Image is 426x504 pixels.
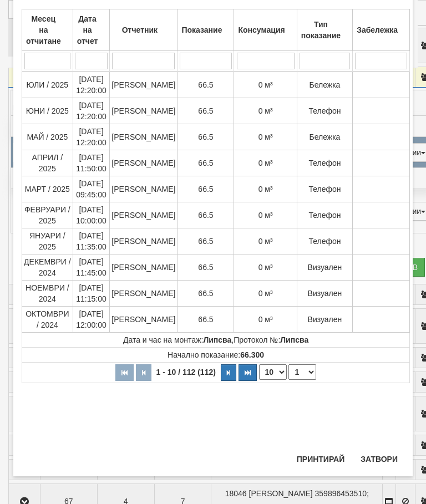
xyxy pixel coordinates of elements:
td: [PERSON_NAME] [110,150,177,176]
span: 66.5 [198,80,213,89]
span: Начално показание: [168,350,264,359]
th: Дата на отчет: No sort applied, activate to apply an ascending sort [73,9,110,51]
td: ФЕВРУАРИ / 2025 [22,202,73,228]
span: 66.5 [198,106,213,115]
th: Тип показание: No sort applied, activate to apply an ascending sort [297,9,352,51]
td: Визуален [297,307,352,333]
td: [DATE] 09:45:00 [73,176,110,202]
td: [PERSON_NAME] [110,281,177,307]
td: [PERSON_NAME] [110,124,177,150]
td: Визуален [297,281,352,307]
span: 66.5 [198,159,213,167]
td: [PERSON_NAME] [110,72,177,98]
td: Телефон [297,202,352,228]
span: 0 м³ [258,211,273,220]
td: Телефон [297,228,352,254]
select: Брой редове на страница [259,364,287,380]
td: [PERSON_NAME] [110,228,177,254]
td: ЮНИ / 2025 [22,98,73,124]
td: Телефон [297,150,352,176]
td: Бележка [297,72,352,98]
span: 0 м³ [258,289,273,298]
span: Протокол №: [234,335,308,344]
td: ЯНУАРИ / 2025 [22,228,73,254]
td: ДЕКЕМВРИ / 2024 [22,254,73,281]
button: Затвори [354,450,404,468]
span: 0 м³ [258,237,273,246]
button: Следваща страница [221,364,236,381]
td: [PERSON_NAME] [110,202,177,228]
strong: Липсва [203,335,231,344]
td: , [22,333,410,348]
td: Телефон [297,98,352,124]
td: [DATE] 10:00:00 [73,202,110,228]
span: 66.5 [198,133,213,141]
button: Принтирай [290,450,351,468]
td: [PERSON_NAME] [110,98,177,124]
span: 66.5 [198,185,213,194]
td: [DATE] 12:20:00 [73,72,110,98]
td: Телефон [297,176,352,202]
td: АПРИЛ / 2025 [22,150,73,176]
span: 66.5 [198,211,213,220]
span: 0 м³ [258,315,273,324]
td: [PERSON_NAME] [110,176,177,202]
b: Месец на отчитане [26,14,61,45]
td: [DATE] 12:20:00 [73,98,110,124]
td: [PERSON_NAME] [110,307,177,333]
b: Отчетник [122,26,158,34]
strong: 66.300 [240,350,264,359]
span: 0 м³ [258,185,273,194]
span: 0 м³ [258,133,273,141]
td: ОКТОМВРИ / 2024 [22,307,73,333]
td: МАРТ / 2025 [22,176,73,202]
button: Предишна страница [136,364,151,381]
th: Консумация: No sort applied, activate to apply an ascending sort [234,9,297,51]
span: 0 м³ [258,263,273,272]
td: [DATE] 11:50:00 [73,150,110,176]
span: Дата и час на монтаж: [123,335,231,344]
td: [DATE] 12:00:00 [73,307,110,333]
td: [DATE] 12:20:00 [73,124,110,150]
td: Визуален [297,254,352,281]
th: Забележка: No sort applied, activate to apply an ascending sort [353,9,410,51]
span: 66.5 [198,289,213,298]
th: Отчетник: No sort applied, activate to apply an ascending sort [110,9,177,51]
td: МАЙ / 2025 [22,124,73,150]
td: [DATE] 11:45:00 [73,254,110,281]
td: Бележка [297,124,352,150]
td: [DATE] 11:15:00 [73,281,110,307]
span: 66.5 [198,237,213,246]
b: Показание [181,26,222,34]
td: НОЕМВРИ / 2024 [22,281,73,307]
td: ЮЛИ / 2025 [22,72,73,98]
b: Дата на отчет [77,14,98,45]
span: 0 м³ [258,80,273,89]
th: Показание: No sort applied, activate to apply an ascending sort [177,9,234,51]
b: Забележка [357,26,398,34]
td: [DATE] 11:35:00 [73,228,110,254]
td: [PERSON_NAME] [110,254,177,281]
span: 0 м³ [258,106,273,115]
strong: Липсва [280,335,308,344]
span: 0 м³ [258,159,273,167]
span: 1 - 10 / 112 (112) [153,368,218,376]
b: Консумация [238,26,285,34]
button: Първа страница [115,364,134,381]
select: Страница номер [288,364,316,380]
b: Тип показание [301,20,341,40]
button: Последна страница [239,364,257,381]
span: 66.5 [198,315,213,324]
th: Месец на отчитане: No sort applied, activate to apply an ascending sort [22,9,73,51]
span: 66.5 [198,263,213,272]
